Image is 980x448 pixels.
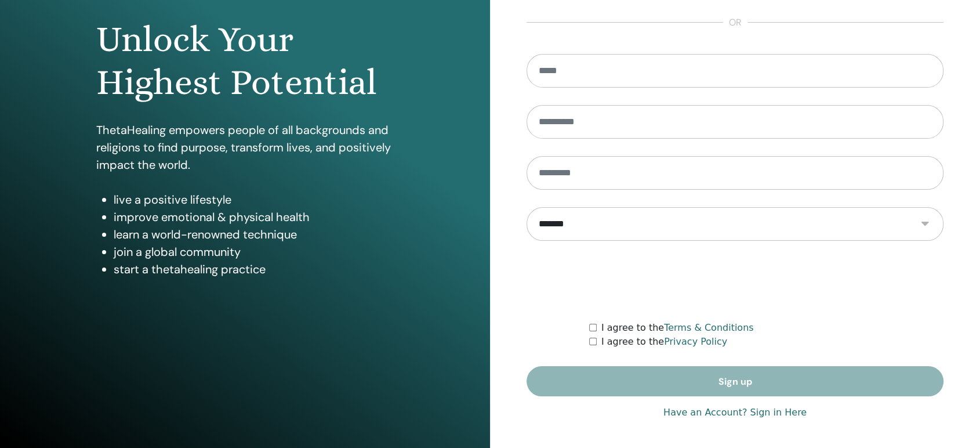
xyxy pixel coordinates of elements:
a: Terms & Conditions [664,322,753,333]
li: start a thetahealing practice [114,261,394,278]
li: learn a world-renowned technique [114,226,394,243]
p: ThetaHealing empowers people of all backgrounds and religions to find purpose, transform lives, a... [96,121,394,174]
a: Have an Account? Sign in Here [663,406,807,420]
li: join a global community [114,243,394,261]
li: improve emotional & physical health [114,208,394,226]
iframe: reCAPTCHA [647,258,823,304]
label: I agree to the [601,335,727,349]
a: Privacy Policy [664,336,727,347]
li: live a positive lifestyle [114,191,394,208]
span: or [723,16,747,30]
label: I agree to the [601,321,754,335]
h1: Unlock Your Highest Potential [96,18,394,104]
